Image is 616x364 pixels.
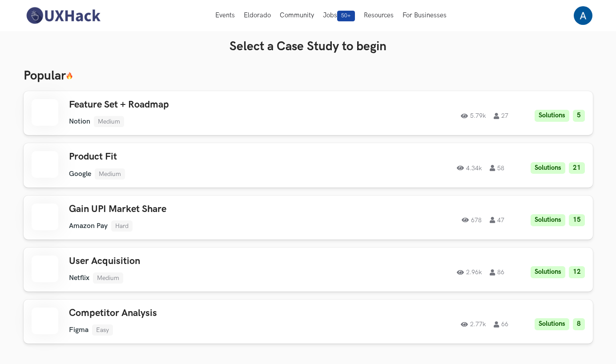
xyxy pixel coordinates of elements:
[457,165,482,171] span: 4.34k
[69,222,108,230] li: Amazon Pay
[94,116,124,127] li: Medium
[69,170,91,178] li: Google
[569,266,585,278] li: 12
[535,318,569,330] li: Solutions
[569,214,585,226] li: 15
[569,162,585,174] li: 21
[494,113,508,119] span: 27
[531,266,565,278] li: Solutions
[93,272,123,284] li: Medium
[69,99,322,111] h3: Feature Set + Roadmap
[69,117,90,126] li: Notion
[66,72,73,80] img: 🔥
[461,113,486,119] span: 5.79k
[69,326,89,334] li: Figma
[111,220,133,232] li: Hard
[531,214,565,226] li: Solutions
[24,39,593,54] h3: Select a Case Study to begin
[24,68,593,84] h3: Popular
[462,217,482,223] span: 678
[531,162,565,174] li: Solutions
[490,269,504,276] span: 86
[573,110,585,122] li: 5
[573,318,585,330] li: 8
[574,6,592,25] img: Your profile pic
[535,110,569,122] li: Solutions
[69,308,322,319] h3: Competitor Analysis
[337,11,355,21] span: 50+
[461,321,486,328] span: 2.77k
[95,168,125,180] li: Medium
[24,196,593,240] a: Gain UPI Market ShareAmazon PayHard67847Solutions15
[457,269,482,276] span: 2.96k
[490,165,504,171] span: 58
[69,256,322,267] h3: User Acquisition
[24,248,593,292] a: User AcquisitionNetflixMedium2.96k86Solutions12
[69,274,89,282] li: Netflix
[24,300,593,344] a: Competitor AnalysisFigmaEasy2.77k66Solutions8
[494,321,508,328] span: 66
[490,217,504,223] span: 47
[92,324,113,336] li: Easy
[24,143,593,187] a: Product FitGoogleMedium4.34k58Solutions21
[69,151,322,163] h3: Product Fit
[69,204,322,215] h3: Gain UPI Market Share
[24,91,593,135] a: Feature Set + RoadmapNotionMedium5.79k27Solutions5
[24,6,103,25] img: UXHack-logo.png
